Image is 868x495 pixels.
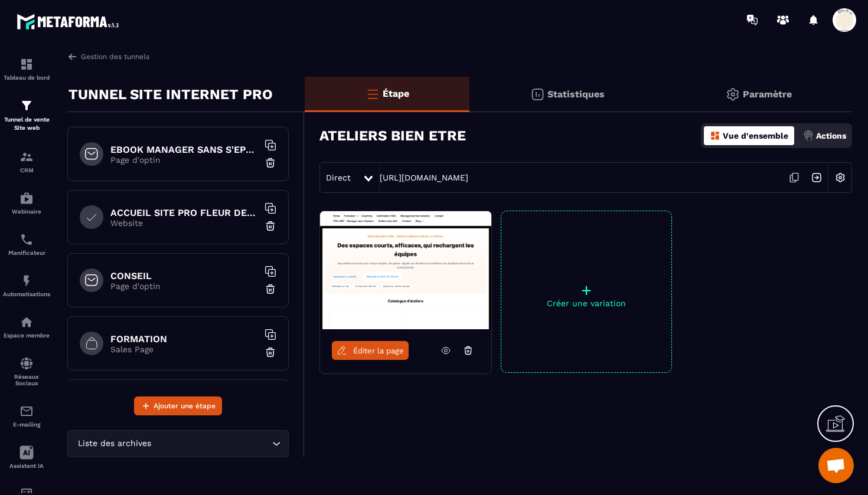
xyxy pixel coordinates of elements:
p: Tunnel de vente Site web [3,116,50,132]
img: formation [19,57,34,71]
img: arrow [67,51,78,62]
a: automationsautomationsEspace membre [3,306,50,348]
img: social-network [19,356,34,371]
p: Vue d'ensemble [723,131,788,140]
img: trash [265,283,276,295]
a: emailemailE-mailing [3,395,50,437]
p: Planificateur [3,250,50,256]
span: Éditer la page [353,346,404,355]
p: Automatisations [3,291,50,297]
div: Ouvrir le chat [818,448,854,483]
img: formation [19,99,34,113]
img: automations [19,191,34,205]
img: setting-w.858f3a88.svg [829,166,851,189]
a: formationformationTableau de bord [3,48,50,90]
a: schedulerschedulerPlanificateur [3,224,50,265]
a: social-networksocial-networkRéseaux Sociaux [3,348,50,395]
a: formationformationCRM [3,141,50,182]
p: Sales Page [110,345,258,354]
p: CRM [3,167,50,173]
img: arrow-next.bcc2205e.svg [805,166,828,189]
p: + [501,282,671,299]
button: Ajouter une étape [134,396,222,415]
p: Étape [383,88,409,99]
p: TUNNEL SITE INTERNET PRO [68,83,273,106]
a: Gestion des tunnels [67,51,149,62]
p: Réseaux Sociaux [3,373,50,386]
img: image [320,211,491,329]
img: logo [17,11,123,32]
p: Statistiques [547,88,605,100]
span: Liste des archives [75,437,154,450]
h3: ATELIERS BIEN ETRE [319,127,466,144]
p: Page d'optin [110,281,258,291]
img: trash [265,220,276,232]
div: Search for option [67,430,289,457]
p: Tableau de bord [3,74,50,81]
a: Assistant IA [3,437,50,478]
p: Créer une variation [501,299,671,308]
a: automationsautomationsWebinaire [3,182,50,224]
h6: ACCUEIL SITE PRO FLEUR DE VIE [110,207,258,218]
p: Assistant IA [3,463,50,469]
img: dashboard-orange.40269519.svg [710,130,720,141]
img: stats.20deebd0.svg [530,87,544,101]
input: Search for option [154,437,269,450]
p: Espace membre [3,332,50,339]
p: Website [110,218,258,228]
p: Webinaire [3,208,50,215]
img: automations [19,274,34,288]
h6: EBOOK MANAGER SANS S'EPUISER OFFERT [110,144,258,155]
img: email [19,404,34,418]
img: setting-gr.5f69749f.svg [726,87,740,101]
p: Paramètre [743,88,792,100]
img: formation [19,150,34,164]
img: bars-o.4a397970.svg [366,87,380,101]
a: Éditer la page [332,341,409,360]
img: actions.d6e523a2.png [803,130,814,141]
h6: FORMATION [110,333,258,345]
p: Actions [816,131,846,140]
p: Page d'optin [110,155,258,165]
img: scheduler [19,232,34,247]
h6: CONSEIL [110,270,258,281]
img: trash [265,346,276,358]
a: automationsautomationsAutomatisations [3,265,50,306]
img: trash [265,157,276,169]
span: Ajouter une étape [154,400,216,412]
p: E-mailing [3,421,50,428]
a: [URL][DOMAIN_NAME] [380,173,468,182]
img: automations [19,315,34,329]
span: Direct [326,173,351,182]
a: formationformationTunnel de vente Site web [3,90,50,141]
